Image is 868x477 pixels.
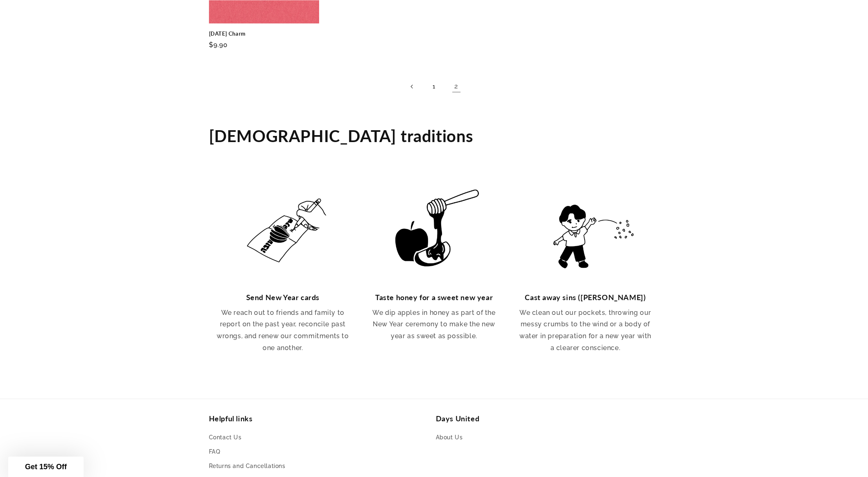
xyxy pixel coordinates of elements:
[209,459,286,473] a: Returns and Cancellations
[209,432,242,444] a: Contact Us
[517,292,653,303] h3: Cast away sins ([PERSON_NAME])
[209,444,220,459] a: FAQ
[209,30,319,37] a: [DATE] Charm
[215,292,351,303] h3: Send New Year cards
[215,307,351,354] p: We reach out to friends and family to report on the past year, reconcile past wrongs, and renew o...
[209,77,659,95] nav: Pagination
[366,307,502,342] p: We dip apples in honey as part of the New Year ceremony to make the new year as sweet as possible.
[8,457,84,477] div: Get 15% Off
[425,77,443,95] a: Page 1
[403,77,421,95] a: Previous page
[209,125,474,147] h2: [DEMOGRAPHIC_DATA] traditions
[25,463,67,471] span: Get 15% Off
[517,307,653,354] p: We clean out our pockets, throwing our messy crumbs to the wind or a body of water in preparation...
[436,432,463,444] a: About Us
[447,77,465,95] a: Page 2
[366,292,502,303] h3: Taste honey for a sweet new year
[209,414,433,423] h2: Helpful links
[436,414,659,423] h2: Days United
